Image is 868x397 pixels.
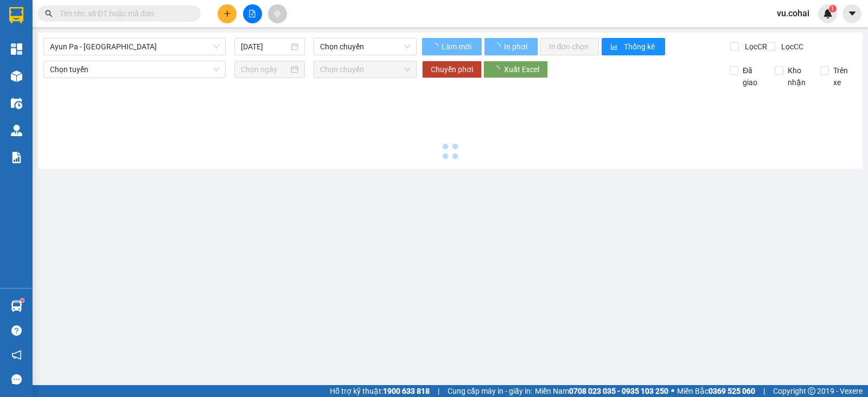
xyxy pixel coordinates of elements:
span: Miền Nam [535,385,668,397]
span: caret-down [847,9,857,18]
img: warehouse-icon [11,125,22,136]
span: | [763,385,765,397]
span: loading [431,43,440,50]
span: Cung cấp máy in - giấy in: [448,385,532,397]
button: bar-chartThống kê [602,38,665,55]
span: Đã giao [738,65,767,88]
span: Chọn chuyến [320,39,410,55]
span: bar-chart [610,43,620,52]
button: caret-down [843,4,861,23]
span: Lọc CR [741,41,769,53]
sup: 1 [829,5,837,12]
span: Thống kê [624,41,656,53]
input: Chọn ngày [241,63,289,75]
span: In phơi [504,41,529,53]
img: warehouse-icon [11,71,22,82]
span: Lọc CC [777,41,805,53]
img: logo-vxr [9,7,23,23]
span: | [438,385,439,397]
span: plus [224,10,231,17]
strong: 0369 525 060 [709,387,755,395]
span: copyright [808,387,815,395]
span: 1 [831,5,834,12]
span: notification [11,350,22,360]
span: Làm mới [442,41,473,53]
input: 11/09/2025 [241,41,289,53]
button: Chuyển phơi [422,61,482,78]
button: file-add [243,4,262,23]
span: Chọn chuyến [320,61,410,78]
button: Xuất Excel [483,61,548,78]
span: question-circle [11,325,22,336]
img: dashboard-icon [11,43,22,55]
button: plus [218,4,237,23]
span: Kho nhận [783,65,812,88]
button: In đơn chọn [540,38,599,55]
input: Tìm tên, số ĐT hoặc mã đơn [60,8,188,20]
span: loading [493,43,502,50]
strong: 0708 023 035 - 0935 103 250 [569,387,668,395]
span: file-add [248,10,256,17]
span: aim [273,10,281,17]
span: Hỗ trợ kỹ thuật: [330,385,430,397]
span: vu.cohai [768,7,818,20]
button: Làm mới [422,38,482,55]
span: message [11,374,22,385]
img: warehouse-icon [11,98,22,109]
button: aim [268,4,287,23]
img: solution-icon [11,152,22,163]
span: Chọn tuyến [50,61,219,78]
button: In phơi [484,38,538,55]
img: icon-new-feature [823,9,833,18]
span: Trên xe [829,65,857,88]
img: warehouse-icon [11,300,22,312]
sup: 1 [21,299,24,302]
span: ⚪️ [671,389,674,393]
span: Ayun Pa - Sài Gòn [50,39,219,55]
span: Miền Bắc [677,385,755,397]
span: search [45,10,53,17]
strong: 1900 633 818 [383,387,430,395]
